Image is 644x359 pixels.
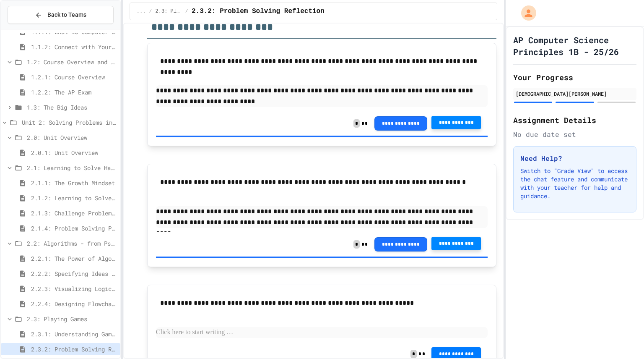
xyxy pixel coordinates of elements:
span: Back to Teams [47,10,86,19]
span: 1.2.1: Course Overview [31,73,117,81]
h3: Need Help? [520,153,629,163]
h2: Assignment Details [513,114,636,126]
span: 2.1.1: The Growth Mindset [31,178,117,187]
p: Switch to "Grade View" to access the chat feature and communicate with your teacher for help and ... [520,167,629,200]
span: 1.2.2: The AP Exam [31,88,117,97]
span: / [185,8,188,15]
span: 2.2.1: The Power of Algorithms [31,254,117,263]
span: 1.1.2: Connect with Your World [31,42,117,51]
span: 1.2: Course Overview and the AP Exam [27,58,117,66]
span: ... [137,8,146,15]
span: 1.3: The Big Ideas [27,103,117,112]
span: 2.3: Playing Games [27,314,117,323]
div: [DEMOGRAPHIC_DATA][PERSON_NAME] [516,90,634,97]
span: 2.3.2: Problem Solving Reflection [31,345,117,354]
span: 2.2.4: Designing Flowcharts [31,299,117,308]
span: 2.3.1: Understanding Games with Flowcharts [31,330,117,338]
span: 2.1.4: Problem Solving Practice [31,224,117,233]
span: 2.2.3: Visualizing Logic with Flowcharts [31,284,117,293]
span: 2.1.2: Learning to Solve Hard Problems [31,194,117,202]
span: 2.1.3: Challenge Problem - The Bridge [31,209,117,217]
div: No due date set [513,129,636,139]
h2: Your Progress [513,71,636,83]
span: 2.0.1: Unit Overview [31,148,117,157]
span: Unit 2: Solving Problems in Computer Science [22,118,117,127]
h1: AP Computer Science Principles 1B - 25/26 [513,34,636,58]
span: 2.3: Playing Games [156,8,182,15]
span: 2.2.2: Specifying Ideas with Pseudocode [31,269,117,278]
span: 2.3.2: Problem Solving Reflection [192,6,325,16]
span: / [149,8,152,15]
span: 2.1: Learning to Solve Hard Problems [27,163,117,172]
span: 2.2: Algorithms - from Pseudocode to Flowcharts [27,239,117,248]
span: 2.0: Unit Overview [27,133,117,142]
div: My Account [512,3,538,23]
